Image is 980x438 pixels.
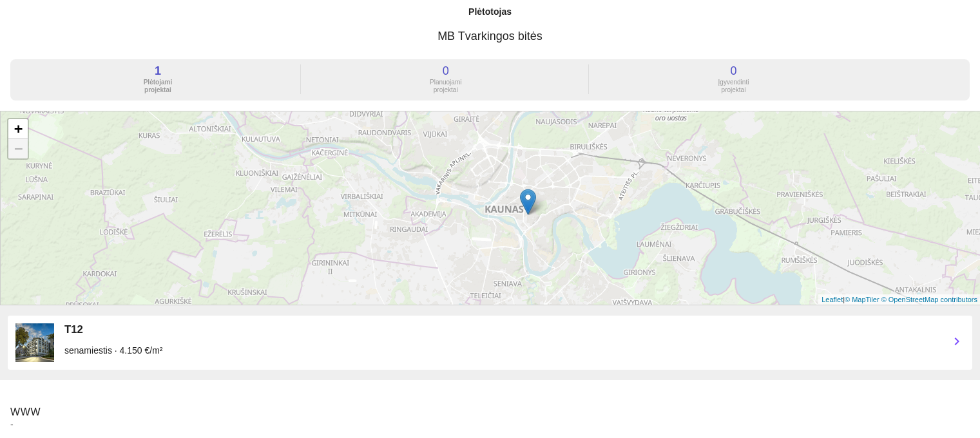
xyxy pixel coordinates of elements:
div: 0 [591,64,876,77]
span: - [10,419,970,430]
div: senamiestis · 4.150 €/m² [64,344,939,357]
i: chevron_right [949,334,965,349]
div: 1 [15,64,300,77]
div: Įgyvendinti projektai [591,79,876,94]
a: 0 Planuojamiprojektai [303,84,591,94]
a: chevron_right [949,341,965,351]
span: WWW [10,406,41,417]
a: Leaflet [821,296,843,303]
a: © OpenStreetMap contributors [881,296,977,303]
a: Zoom in [8,119,28,139]
h3: MB Tvarkingos bitės [10,23,970,49]
div: Plėtojami projektai [15,79,300,94]
div: 0 [303,64,588,77]
a: © MapTiler [845,296,879,303]
div: T12 [64,323,939,336]
div: Plėtotojas [468,5,512,18]
a: 0 Įgyvendintiprojektai [591,84,876,94]
a: Zoom out [8,139,28,158]
a: 1 Plėtojamiprojektai [15,84,303,94]
img: u5X3aBmcnn.jpg [15,323,54,362]
div: Planuojami projektai [303,79,588,94]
